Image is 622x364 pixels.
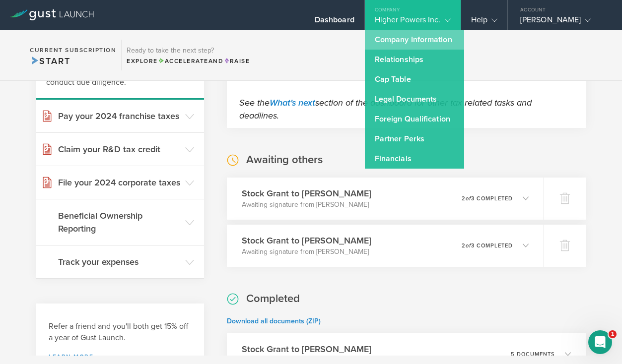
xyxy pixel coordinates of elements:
h3: Beneficial Ownership Reporting [58,209,180,235]
p: Awaiting signature from [PERSON_NAME] [242,200,371,210]
em: See the section of the dashboard for other tax related tasks and deadlines. [239,97,532,121]
a: Download all documents (ZIP) [227,317,321,325]
a: Learn more [49,354,192,360]
span: Accelerate [158,58,208,64]
span: 1 [609,330,617,338]
p: 2 3 completed [462,196,513,201]
div: Ready to take the next step?ExploreAccelerateandRaise [121,40,255,70]
div: Explore [127,57,250,65]
h2: Current Subscription [30,47,116,53]
h2: Awaiting others [246,153,323,167]
em: of [466,195,471,202]
h3: Track your expenses [58,255,180,268]
div: [PERSON_NAME] [520,15,605,30]
p: 5 documents [511,352,555,357]
h3: Claim your R&D tax credit [58,143,180,156]
div: Help [471,15,497,30]
iframe: Intercom live chat [588,330,612,354]
h3: Ready to take the next step? [127,47,250,54]
em: of [466,243,471,249]
h3: Pay your 2024 franchise taxes [58,110,180,122]
h3: Refer a friend and you'll both get 15% off a year of Gust Launch. [49,321,192,344]
h3: Stock Grant to [PERSON_NAME] [242,187,371,200]
span: Raise [223,58,250,64]
a: What's next [270,97,315,108]
h2: Completed [246,292,300,306]
h3: File your 2024 corporate taxes [58,176,180,189]
p: 2 3 completed [462,243,513,248]
div: Higher Powers Inc. [375,15,451,30]
span: and [158,58,224,64]
div: Dashboard [315,15,354,30]
h3: Stock Grant to [PERSON_NAME] [242,343,371,356]
span: Start [30,56,70,66]
h3: Stock Grant to [PERSON_NAME] [242,234,371,247]
p: Awaiting signature from [PERSON_NAME] [242,247,371,257]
